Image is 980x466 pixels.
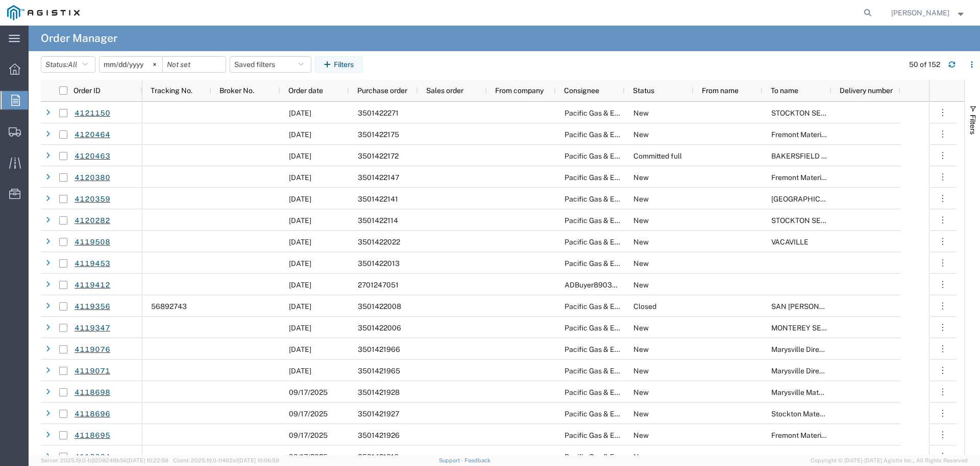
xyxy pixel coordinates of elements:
[358,453,399,461] span: 3501421916
[565,259,668,268] span: Pacific Gas & Electric Company
[74,126,111,144] a: 4120464
[68,60,77,69] span: All
[565,302,668,310] span: Pacific Gas & Electric Company
[565,195,668,203] span: Pacific Gas & Electric Company
[565,431,668,439] span: Pacific Gas & Electric Company
[771,195,844,203] span: RICHMOND
[633,86,654,95] span: Status
[633,281,649,289] span: New
[891,7,966,19] button: [PERSON_NAME]
[771,324,872,332] span: MONTEREY SERVICE CENTER
[633,130,649,139] span: New
[288,86,323,95] span: Order date
[289,345,311,353] span: 09/18/2025
[565,130,668,139] span: Pacific Gas & Electric Company
[633,453,649,461] span: New
[289,259,311,268] span: 09/18/2025
[358,367,400,375] span: 3501421965
[565,109,668,117] span: Pacific Gas & Electric Company
[771,388,870,396] span: Marysville Materials Receiving
[565,238,668,246] span: Pacific Gas & Electric Company
[74,448,111,466] a: 4118664
[74,298,111,316] a: 4119356
[74,104,111,122] a: 4121150
[358,152,399,160] span: 3501422172
[358,431,400,439] span: 3501421926
[74,212,111,230] a: 4120282
[358,281,399,289] span: 2701247051
[238,457,279,463] span: [DATE] 10:06:59
[565,388,668,396] span: Pacific Gas & Electric Company
[151,302,187,310] span: 56892743
[289,109,311,117] span: 09/22/2025
[100,57,162,72] input: Not set
[891,7,949,18] span: Dave Thomas
[840,86,893,95] span: Delivery number
[74,190,111,208] a: 4120359
[633,302,656,310] span: Closed
[74,255,111,273] a: 4119453
[633,324,649,332] span: New
[289,195,311,203] span: 09/19/2025
[358,173,399,182] span: 3501422147
[74,427,111,445] a: 4118695
[173,457,279,463] span: Client: 2025.19.0-1f462a1
[358,259,400,268] span: 3501422013
[289,388,328,396] span: 09/17/2025
[289,453,328,461] span: 09/17/2025
[73,86,101,95] span: Order ID
[74,319,111,337] a: 4119347
[633,216,649,225] span: New
[289,173,311,182] span: 09/19/2025
[633,259,649,268] span: New
[358,238,400,246] span: 3501422022
[565,324,668,332] span: Pacific Gas & Electric Company
[771,130,865,139] span: Fremont Materials Receiving
[289,367,311,375] span: 09/18/2025
[289,281,311,289] span: 09/18/2025
[464,457,491,463] a: Feedback
[771,410,834,418] span: Stockton Materials
[358,388,400,396] span: 3501421928
[163,57,226,72] input: Not set
[633,410,649,418] span: New
[633,345,649,353] span: New
[289,152,311,160] span: 09/19/2025
[41,457,168,463] span: Server: 2025.19.0-b9208248b56
[565,453,668,461] span: Pacific Gas & Electric Company
[771,216,872,225] span: STOCKTON SERVICE CENTER
[315,56,363,73] button: Filters
[151,86,192,95] span: Tracking No.
[74,276,111,294] a: 4119412
[771,431,865,439] span: Fremont Materials Receiving
[357,86,407,95] span: Purchase order
[289,410,328,418] span: 09/17/2025
[565,410,668,418] span: Pacific Gas & Electric Company
[74,384,111,402] a: 4118698
[633,195,649,203] span: New
[633,367,649,375] span: New
[426,86,463,95] span: Sales order
[358,345,400,353] span: 3501421966
[565,216,668,225] span: Pacific Gas & Electric Company
[565,367,668,375] span: Pacific Gas & Electric Company
[74,362,111,380] a: 4119071
[358,324,401,332] span: 3501422006
[771,302,905,310] span: SAN LUIS OBISPO SVC CTR
[564,86,599,95] span: Consignee
[439,457,464,463] a: Support
[909,59,940,70] div: 50 of 152
[219,86,254,95] span: Broker No.
[771,367,842,375] span: Marysville Direct Ship
[289,216,311,225] span: 09/19/2025
[289,238,311,246] span: 09/18/2025
[771,109,872,117] span: STOCKTON SERVICE CENTER
[358,302,401,310] span: 3501422008
[74,405,111,423] a: 4118696
[771,238,808,246] span: VACAVILLE
[41,56,95,73] button: Status:All
[358,109,399,117] span: 3501422271
[289,431,328,439] span: 09/17/2025
[565,152,668,160] span: Pacific Gas & Electric Company
[358,216,398,225] span: 3501422114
